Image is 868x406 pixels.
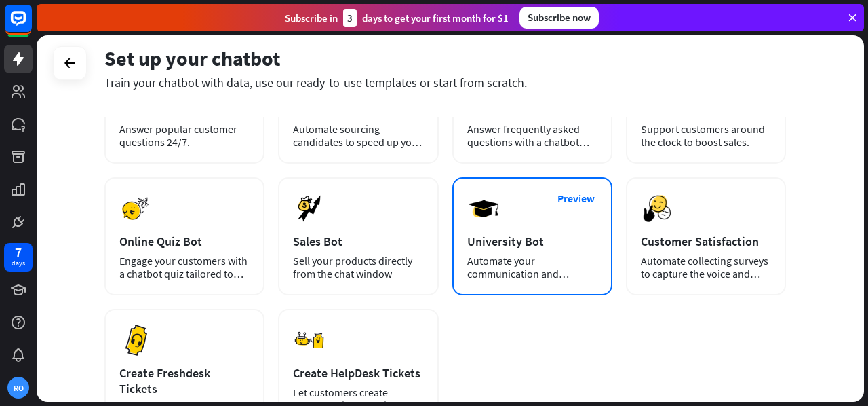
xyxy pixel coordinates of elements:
[4,243,33,272] a: 7 days
[549,186,604,211] button: Preview
[104,45,786,71] div: Set up your chatbot
[293,234,423,249] div: Sales Bot
[343,9,357,27] div: 3
[104,75,786,90] div: Train your chatbot with data, use our ready-to-use templates or start from scratch.
[293,255,423,280] div: Sell your products directly from the chat window
[467,255,597,280] div: Automate your communication and admission process.
[15,246,22,259] div: 7
[641,234,771,249] div: Customer Satisfaction
[7,377,29,399] div: RO
[119,255,250,280] div: Engage your customers with a chatbot quiz tailored to your needs.
[467,123,597,149] div: Answer frequently asked questions with a chatbot and save your time.
[467,234,597,249] div: University Bot
[293,365,423,381] div: Create HelpDesk Tickets
[119,123,250,149] div: Answer popular customer questions 24/7.
[11,5,52,46] button: Open LiveChat chat widget
[293,123,423,149] div: Automate sourcing candidates to speed up your hiring process.
[285,9,509,27] div: Subscribe in days to get your first month for $1
[519,7,599,29] div: Subscribe now
[119,234,250,249] div: Online Quiz Bot
[641,123,771,149] div: Support customers around the clock to boost sales.
[12,259,25,268] div: days
[119,365,250,396] div: Create Freshdesk Tickets
[641,255,771,280] div: Automate collecting surveys to capture the voice and opinions of your customers.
